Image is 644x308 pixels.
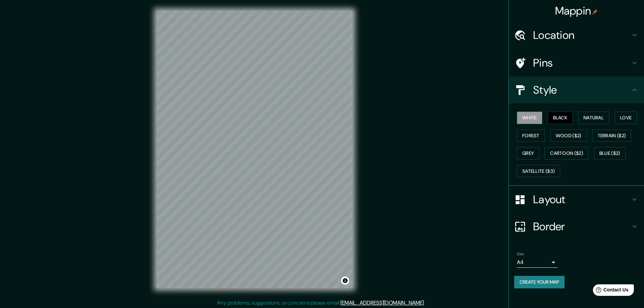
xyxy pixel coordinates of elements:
[533,56,630,70] h4: Pins
[592,9,598,15] img: pin-icon.png
[509,76,644,103] div: Style
[425,299,426,307] div: .
[157,11,353,288] canvas: Map
[592,129,631,142] button: Terrain ($2)
[594,147,626,160] button: Blue ($2)
[578,112,609,124] button: Natural
[509,213,644,240] div: Border
[533,193,630,206] h4: Layout
[545,147,589,160] button: Cartoon ($2)
[426,299,427,307] div: .
[555,4,598,18] h4: Mappin
[340,299,424,306] a: [EMAIL_ADDRESS][DOMAIN_NAME]
[533,28,630,42] h4: Location
[341,277,349,285] button: Toggle attribution
[517,165,560,177] button: Satellite ($3)
[509,186,644,213] div: Layout
[517,257,557,268] div: A4
[550,129,587,142] button: Wood ($2)
[217,299,425,307] p: Any problems, suggestions, or concerns please email .
[517,251,524,257] label: Size
[517,112,542,124] button: White
[517,147,539,160] button: Grey
[533,220,630,233] h4: Border
[517,129,545,142] button: Forest
[615,112,637,124] button: Love
[584,282,637,301] iframe: Help widget launcher
[514,276,565,288] button: Create your map
[509,49,644,76] div: Pins
[509,22,644,49] div: Location
[533,83,630,97] h4: Style
[548,112,573,124] button: Black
